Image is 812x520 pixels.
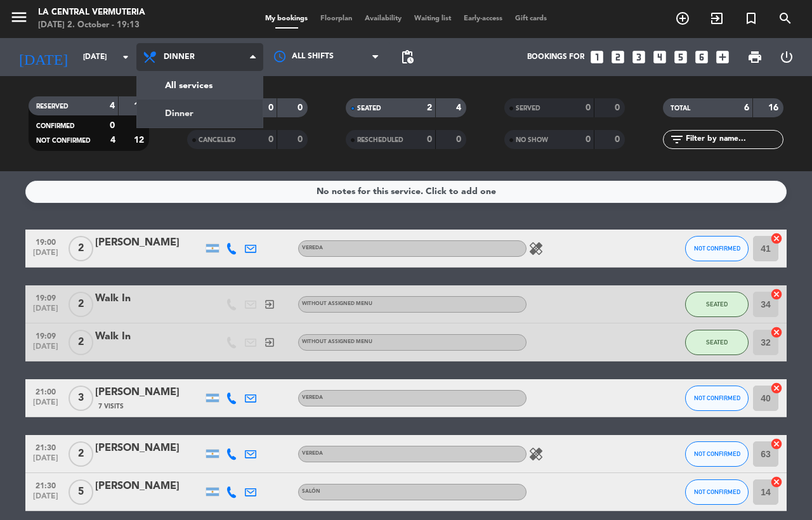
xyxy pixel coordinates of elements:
button: NOT CONFIRMED [685,479,749,505]
span: My bookings [259,15,314,22]
input: Filter by name... [684,133,783,146]
span: [DATE] [30,454,62,469]
i: power_settings_new [779,49,794,65]
span: 19:00 [30,234,62,249]
strong: 4 [456,103,464,112]
span: SEATED [357,105,381,112]
i: exit_to_app [709,11,724,26]
button: SEATED [685,330,749,355]
div: [PERSON_NAME] [95,384,203,401]
i: looks_two [610,49,626,65]
div: Walk In [95,290,203,307]
span: NOT CONFIRMED [694,450,740,457]
a: All services [137,72,263,100]
span: Availability [358,15,408,22]
span: Waiting list [408,15,457,22]
span: RESERVED [36,103,69,110]
strong: 0 [615,103,622,112]
span: 7 Visits [98,401,124,412]
span: Without assigned menu [302,301,372,306]
strong: 4 [110,101,115,110]
span: CANCELLED [199,137,236,143]
span: Early-access [457,15,509,22]
i: healing [528,241,544,256]
span: Floorplan [314,15,358,22]
span: NOT CONFIRMED [694,394,740,401]
strong: 0 [298,103,305,112]
span: NOT CONFIRMED [694,245,740,252]
i: looks_3 [631,49,647,65]
i: healing [528,446,544,462]
div: La Central Vermuteria [38,6,145,19]
strong: 0 [586,135,591,144]
strong: 0 [615,135,622,144]
span: Dinner [164,53,195,62]
span: Vereda [302,451,323,456]
i: cancel [770,326,783,339]
span: Gift cards [509,15,553,22]
i: add_circle_outline [675,11,690,26]
span: NOT CONFIRMED [36,138,91,144]
i: looks_5 [672,49,689,65]
span: 3 [69,386,93,411]
span: 19:09 [30,328,62,342]
button: NOT CONFIRMED [685,236,749,261]
span: NO SHOW [516,137,548,143]
span: Without assigned menu [302,339,372,344]
span: 21:30 [30,478,62,492]
i: cancel [770,438,783,450]
strong: 0 [268,103,273,112]
strong: 12 [134,136,147,145]
div: [PERSON_NAME] [95,478,203,495]
strong: 4 [110,136,115,145]
span: 21:30 [30,439,62,454]
span: Salón [302,489,320,494]
i: exit_to_app [264,337,275,348]
span: CONFIRMED [36,123,75,129]
i: filter_list [669,132,684,147]
i: cancel [770,476,783,488]
strong: 0 [456,135,464,144]
i: search [778,11,793,26]
div: Walk In [95,328,203,345]
span: NOT CONFIRMED [694,488,740,495]
strong: 0 [298,135,305,144]
strong: 0 [427,135,432,144]
i: arrow_drop_down [118,49,133,65]
i: [DATE] [10,43,77,71]
span: pending_actions [400,49,415,65]
div: [PERSON_NAME] [95,235,203,251]
button: menu [10,8,29,31]
div: [DATE] 2. October - 19:13 [38,19,145,32]
span: RESCHEDULED [357,137,403,143]
span: 5 [69,479,93,505]
span: [DATE] [30,304,62,319]
div: LOG OUT [771,38,802,76]
span: [DATE] [30,342,62,357]
span: print [747,49,763,65]
span: [DATE] [30,249,62,263]
strong: 0 [586,103,591,112]
a: Dinner [137,100,263,127]
span: [DATE] [30,492,62,507]
i: cancel [770,382,783,394]
span: 2 [69,441,93,467]
strong: 0 [268,135,273,144]
i: cancel [770,288,783,301]
span: 2 [69,330,93,355]
strong: 16 [768,103,781,112]
i: looks_4 [652,49,668,65]
div: [PERSON_NAME] [95,440,203,457]
button: NOT CONFIRMED [685,386,749,411]
button: SEATED [685,292,749,317]
span: Bookings for [527,53,584,62]
strong: 6 [744,103,749,112]
span: Vereda [302,245,323,250]
span: 2 [69,236,93,261]
span: TOTAL [671,105,690,112]
span: SEATED [706,301,728,308]
div: No notes for this service. Click to add one [317,185,496,199]
i: add_box [714,49,731,65]
button: NOT CONFIRMED [685,441,749,467]
span: Vereda [302,395,323,400]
